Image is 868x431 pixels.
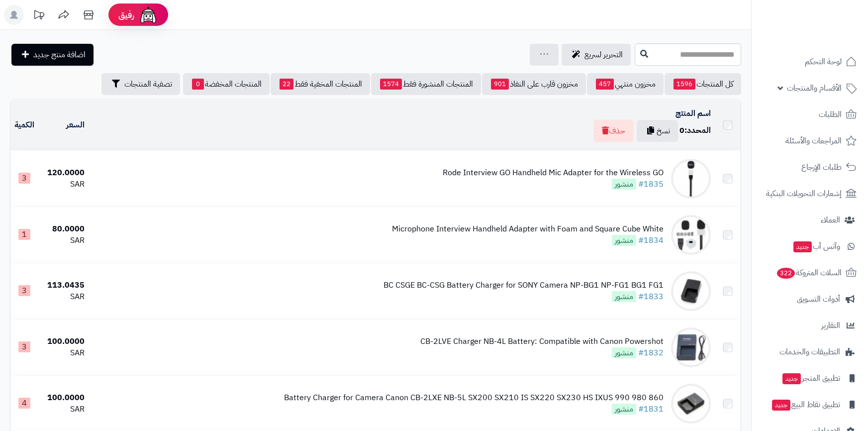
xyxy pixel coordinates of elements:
span: اضافة منتج جديد [33,49,86,61]
div: SAR [42,235,85,246]
a: مخزون قارب على النفاذ901 [482,73,586,95]
img: Battery Charger for Camera Canon CB-2LXE NB-5L SX200 SX210 IS SX220 SX230 HS IXUS 990 980 860 [671,384,711,424]
span: جديد [782,373,801,384]
div: 120.0000 [42,167,85,179]
div: CB-2LVE Charger NB-4L Battery: Compatible with Canon Powershot [420,336,664,347]
span: 0 [192,79,204,90]
span: 3 [18,173,30,184]
a: مخزون منتهي457 [587,73,664,95]
img: logo-2.png [800,25,859,46]
a: التحرير لسريع [562,44,631,66]
span: تطبيق المتجر [781,371,840,385]
a: تحديثات المنصة [26,5,51,27]
span: جديد [793,241,812,252]
span: إشعارات التحويلات البنكية [766,187,842,201]
span: منشور [612,404,636,415]
span: التقارير [821,319,840,332]
span: 3 [18,285,30,296]
a: تطبيق نقاط البيعجديد [758,393,862,417]
div: SAR [42,404,85,415]
a: المنتجات المخفضة0 [183,73,270,95]
span: منشور [612,291,636,302]
div: 80.0000 [42,223,85,235]
div: Battery Charger for Camera Canon CB-2LXE NB-5L SX200 SX210 IS SX220 SX230 HS IXUS 990 980 860 [284,392,664,404]
a: المراجعات والأسئلة [758,129,862,153]
a: تطبيق المتجرجديد [758,366,862,390]
span: 457 [596,79,614,90]
span: الأقسام والمنتجات [787,81,842,95]
span: الطلبات [819,108,842,121]
a: إشعارات التحويلات البنكية [758,182,862,206]
a: الكمية [14,119,34,131]
a: العملاء [758,208,862,232]
span: العملاء [821,213,840,227]
span: تصفية المنتجات [124,78,172,90]
div: BC CSGE BC-CSG Battery Charger for SONY Camera NP-BG1 NP-FG1 BG1 FG1 [384,280,664,291]
span: التطبيقات والخدمات [779,345,840,359]
div: Microphone Interview Handheld Adapter with Foam and Square Cube White [392,223,664,235]
div: 113.0435 [42,280,85,291]
span: التحرير لسريع [584,49,623,61]
span: 0 [679,124,684,136]
a: لوحة التحكم [758,50,862,74]
span: 1 [18,229,30,240]
button: نسخ [637,120,678,142]
span: 901 [491,79,509,90]
div: 100.0000 [42,392,85,404]
span: 4 [18,398,30,409]
a: التطبيقات والخدمات [758,340,862,364]
div: SAR [42,291,85,303]
span: لوحة التحكم [805,55,842,69]
button: تصفية المنتجات [101,73,180,95]
img: CB-2LVE Charger NB-4L Battery: Compatible with Canon Powershot [671,327,711,367]
span: طلبات الإرجاع [801,160,842,174]
span: منشور [612,235,636,246]
span: جديد [772,400,790,411]
div: SAR [42,179,85,190]
div: Rode Interview GO Handheld Mic Adapter for the Wireless GO [443,167,664,179]
span: 1574 [380,79,402,90]
span: 3 [18,341,30,352]
a: اسم المنتج [675,108,711,119]
a: المنتجات المنشورة فقط1574 [371,73,481,95]
span: 22 [280,79,293,90]
div: SAR [42,347,85,359]
img: Rode Interview GO Handheld Mic Adapter for the Wireless GO [671,159,711,199]
a: #1833 [638,291,664,303]
span: تطبيق نقاط البيع [771,398,840,412]
a: التقارير [758,314,862,337]
a: #1831 [638,403,664,415]
img: BC CSGE BC-CSG Battery Charger for SONY Camera NP-BG1 NP-FG1 BG1 FG1 [671,271,711,311]
button: حذف [593,119,634,142]
a: السلات المتروكة322 [758,261,862,285]
a: وآتس آبجديد [758,234,862,258]
a: اضافة منتج جديد [11,44,94,66]
a: #1832 [638,347,664,359]
a: الطلبات [758,103,862,126]
span: منشور [612,347,636,358]
a: السعر [66,119,85,131]
span: وآتس آب [792,239,840,253]
span: منشور [612,179,636,190]
a: #1834 [638,234,664,246]
span: رفيق [118,9,134,21]
span: 322 [777,268,795,279]
a: أدوات التسويق [758,287,862,311]
a: كل المنتجات1596 [665,73,741,95]
span: أدوات التسويق [797,292,840,306]
span: المراجعات والأسئلة [785,134,842,148]
span: 1596 [674,79,695,90]
span: السلات المتروكة [776,266,842,280]
a: المنتجات المخفية فقط22 [271,73,370,95]
img: ai-face.png [138,5,158,25]
img: Microphone Interview Handheld Adapter with Foam and Square Cube White [671,215,711,255]
div: المحدد: [679,125,711,136]
a: طلبات الإرجاع [758,155,862,179]
a: #1835 [638,178,664,190]
div: 100.0000 [42,336,85,347]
